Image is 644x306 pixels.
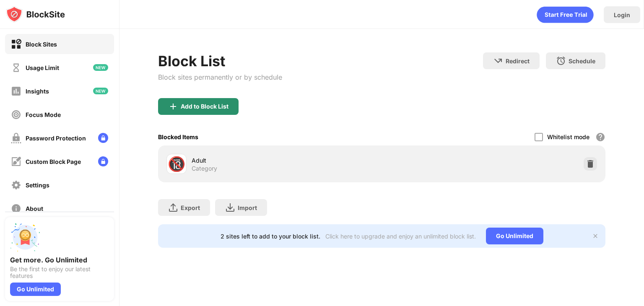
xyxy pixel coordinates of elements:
div: Category [192,165,217,172]
img: focus-off.svg [11,109,21,120]
div: Go Unlimited [486,228,543,244]
div: Export [181,204,200,211]
div: Custom Block Page [26,158,81,165]
div: Add to Block List [181,103,229,110]
img: lock-menu.svg [98,156,108,166]
img: new-icon.svg [93,88,108,94]
div: animation [537,6,594,23]
div: Block sites permanently or by schedule [158,73,282,81]
img: lock-menu.svg [98,133,108,143]
img: settings-off.svg [11,180,21,190]
div: Whitelist mode [547,133,589,140]
div: Adult [192,156,382,165]
div: Usage Limit [26,64,59,71]
img: logo-blocksite.svg [6,6,65,23]
img: insights-off.svg [11,86,21,96]
div: Be the first to enjoy our latest features [10,266,109,279]
div: Block Sites [26,41,57,48]
div: Blocked Items [158,133,198,140]
div: Settings [26,182,49,189]
div: Redirect [506,57,530,65]
div: Import [238,204,257,211]
div: Block List [158,52,282,70]
img: new-icon.svg [93,64,108,71]
img: push-unlimited.svg [10,222,40,252]
div: Get more. Go Unlimited [10,256,109,264]
img: about-off.svg [11,203,21,214]
div: Schedule [569,57,595,65]
div: Go Unlimited [10,283,61,296]
img: customize-block-page-off.svg [11,156,21,167]
div: Click here to upgrade and enjoy an unlimited block list. [325,233,476,240]
img: time-usage-off.svg [11,62,21,73]
img: block-on.svg [11,39,21,49]
div: 🔞 [168,156,185,173]
div: Login [614,11,630,18]
div: Password Protection [26,135,86,142]
div: Focus Mode [26,111,61,118]
img: password-protection-off.svg [11,133,21,143]
div: About [26,205,43,212]
div: 2 sites left to add to your block list. [221,233,320,240]
div: Insights [26,88,49,95]
img: x-button.svg [592,233,599,239]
